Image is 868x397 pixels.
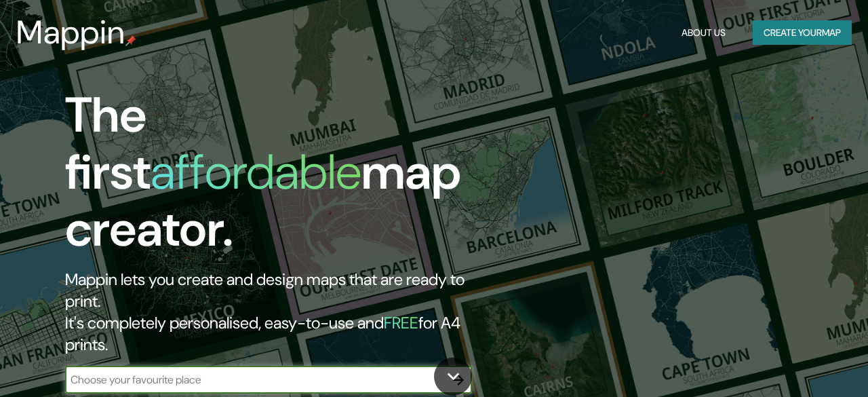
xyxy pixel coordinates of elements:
[65,87,499,269] h1: The first map creator.
[384,312,418,333] h5: FREE
[676,20,731,45] button: About Us
[16,14,125,52] h3: Mappin
[151,140,361,204] h1: affordable
[753,20,852,45] button: Create yourmap
[65,269,499,356] h2: Mappin lets you create and design maps that are ready to print. It's completely personalised, eas...
[125,35,136,46] img: mappin-pin
[65,372,445,387] input: Choose your favourite place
